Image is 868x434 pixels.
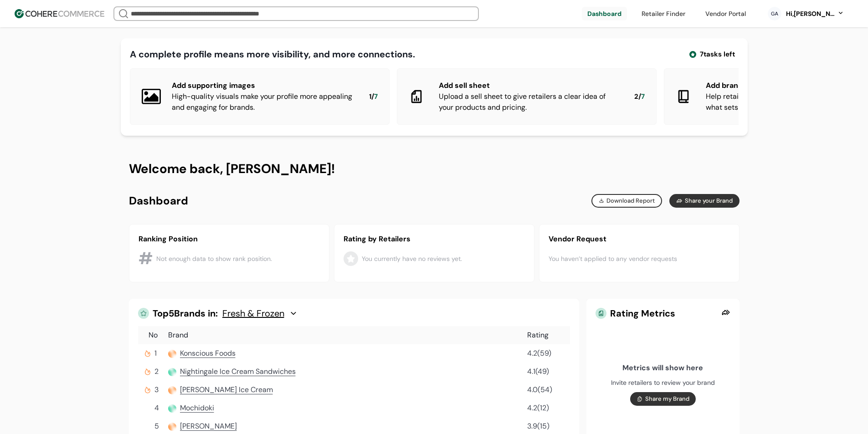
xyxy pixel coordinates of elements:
[527,385,552,394] span: 4.0 ( 54 )
[130,47,415,61] div: A complete profile means more visibility, and more connections.
[15,9,104,18] img: Cohere Logo
[172,91,354,113] div: High-quality visuals make your profile more appealing and engaging for brands.
[153,308,218,319] span: Top 5 Brands in:
[172,80,354,91] div: Add supporting images
[374,92,378,102] span: 7
[611,378,715,388] div: Invite retailers to review your brand
[156,254,272,264] div: Not enough data to show rank position.
[180,366,296,377] a: Nightingale Ice Cream Sandwiches
[527,421,550,431] span: 3.9 ( 15 )
[180,367,296,376] span: Nightingale Ice Cream Sandwiches
[154,403,159,414] span: 4
[154,348,157,359] span: 1
[168,330,525,341] div: Brand
[641,92,645,102] span: 7
[527,403,549,413] span: 4.2 ( 12 )
[638,92,641,102] span: /
[785,9,835,19] div: Hi, [PERSON_NAME]
[180,348,236,358] span: Konscious Foods
[129,194,188,208] h2: Dashboard
[549,245,730,273] div: You haven’t applied to any vendor requests
[180,403,214,414] a: Mochidoki
[180,384,273,395] a: [PERSON_NAME] Ice Cream
[700,49,735,60] span: 7 tasks left
[669,194,739,208] button: Share your Brand
[154,366,159,377] span: 2
[591,194,663,208] button: Download Report
[180,385,273,394] span: [PERSON_NAME] Ice Cream
[371,92,374,102] span: /
[527,330,568,341] div: Rating
[439,91,620,113] div: Upload a sell sheet to give retailers a clear idea of your products and pricing.
[180,403,214,413] span: Mochidoki
[139,246,153,271] div: #
[139,234,320,245] div: Ranking Position
[369,92,371,102] span: 1
[630,392,696,406] button: Share my Brand
[549,234,730,245] div: Vendor Request
[154,421,159,432] span: 5
[180,421,237,432] a: [PERSON_NAME]
[527,367,549,376] span: 4.1 ( 49 )
[222,308,284,319] span: Fresh & Frozen
[344,234,525,245] div: Rating by Retailers
[596,308,718,319] div: Rating Metrics
[622,363,703,373] div: Metrics will show here
[634,92,638,102] span: 2
[154,384,159,395] span: 3
[527,348,551,358] span: 4.2 ( 59 )
[180,348,236,359] a: Konscious Foods
[439,80,620,91] div: Add sell sheet
[180,421,237,431] span: [PERSON_NAME]
[140,330,166,341] div: No
[362,254,462,264] div: You currently have no reviews yet.
[785,9,844,19] button: Hi,[PERSON_NAME]
[129,160,740,178] h1: Welcome back, [PERSON_NAME]!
